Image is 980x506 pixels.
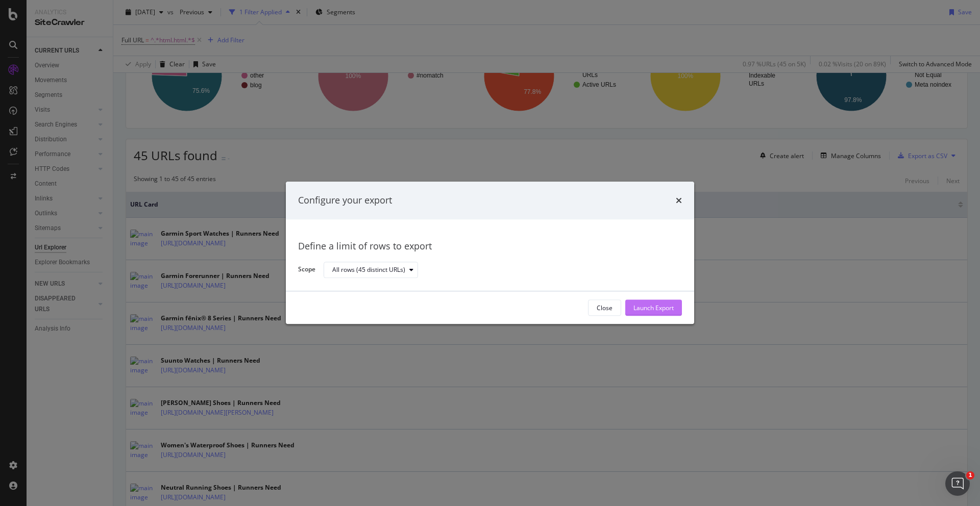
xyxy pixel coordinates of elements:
button: All rows (45 distinct URLs) [324,262,418,278]
div: times [676,194,682,207]
iframe: Intercom live chat [945,471,970,496]
div: Close [597,303,612,312]
button: Close [588,300,621,316]
div: Configure your export [298,194,392,207]
label: Scope [298,265,315,276]
div: Launch Export [633,303,674,312]
span: 1 [966,471,974,479]
div: All rows (45 distinct URLs) [332,267,405,273]
button: Launch Export [625,300,682,316]
div: Define a limit of rows to export [298,240,682,253]
div: modal [286,182,694,324]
